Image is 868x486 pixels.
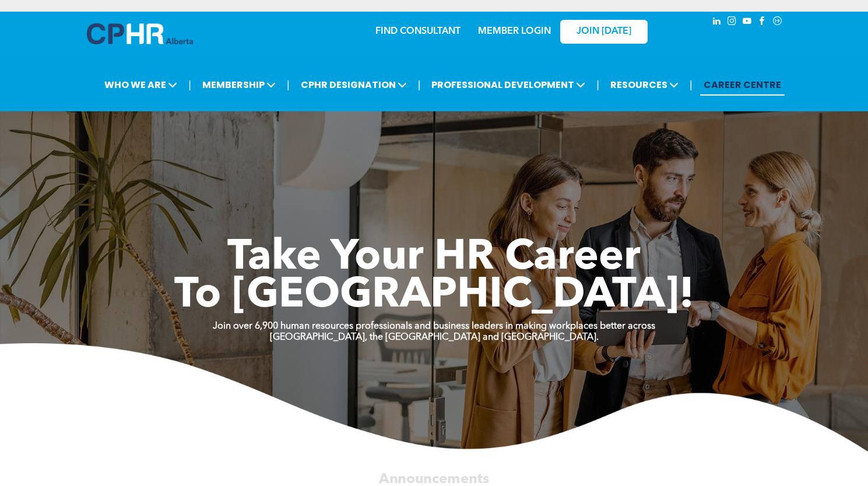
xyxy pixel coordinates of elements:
span: Take Your HR Career [227,237,641,279]
img: A blue and white logo for cp alberta [87,23,193,44]
a: JOIN [DATE] [560,20,648,44]
strong: [GEOGRAPHIC_DATA], the [GEOGRAPHIC_DATA] and [GEOGRAPHIC_DATA]. [270,333,599,342]
li: | [690,73,693,97]
a: CAREER CENTRE [700,74,785,96]
a: FIND CONSULTANT [375,27,461,36]
span: RESOURCES [607,74,682,96]
a: youtube [741,15,754,30]
span: PROFESSIONAL DEVELOPMENT [428,74,589,96]
a: linkedin [711,15,723,30]
li: | [596,73,599,97]
span: Announcements [379,472,489,486]
li: | [418,73,421,97]
a: instagram [726,15,739,30]
a: Social network [771,15,784,30]
li: | [188,73,191,97]
span: JOIN [DATE] [577,26,631,37]
span: To [GEOGRAPHIC_DATA]! [174,275,694,317]
a: facebook [756,15,769,30]
span: MEMBERSHIP [199,74,279,96]
strong: Join over 6,900 human resources professionals and business leaders in making workplaces better ac... [213,322,655,331]
li: | [287,73,290,97]
a: MEMBER LOGIN [478,27,551,36]
span: CPHR DESIGNATION [297,74,410,96]
span: WHO WE ARE [101,74,181,96]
